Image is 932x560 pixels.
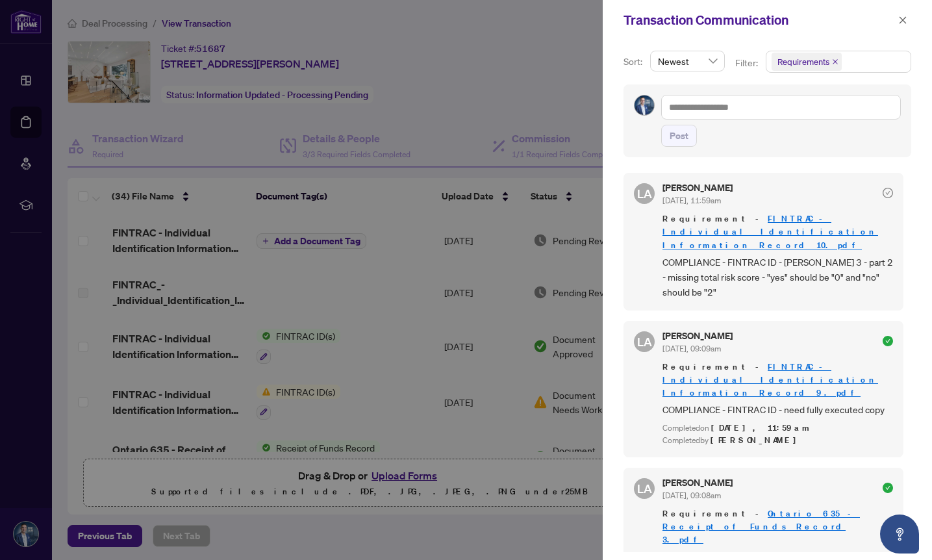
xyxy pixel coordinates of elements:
div: Transaction Communication [623,10,894,30]
h5: [PERSON_NAME] [662,478,733,487]
p: Filter: [735,56,760,70]
span: Requirement - [662,507,893,546]
span: LA [637,333,652,351]
span: check-circle [883,483,893,493]
span: Newest [658,51,717,71]
div: Completed by [662,435,893,447]
img: Profile Icon [635,95,654,115]
span: Requirements [772,53,842,71]
span: [DATE], 11:59am [662,196,721,205]
p: Sort: [623,55,645,69]
span: [DATE], 09:08am [662,490,721,500]
a: FINTRAC - Individual Identification Information Record 10.pdf [662,213,878,250]
div: Completed on [662,422,893,435]
span: LA [637,479,652,498]
span: [DATE], 11:59am [711,422,811,433]
span: COMPLIANCE - FINTRAC ID - [PERSON_NAME] 3 - part 2 - missing total risk score - "yes" should be "... [662,255,893,300]
span: COMPLIANCE - FINTRAC ID - need fully executed copy [662,402,893,417]
a: FINTRAC - Individual Identification Information Record 9.pdf [662,361,878,398]
span: check-circle [883,188,893,198]
span: [DATE], 09:09am [662,344,721,353]
h5: [PERSON_NAME] [662,331,733,340]
span: LA [637,185,652,203]
span: close [832,58,838,65]
button: Open asap [880,515,919,554]
a: Ontario 635 - Receipt of Funds Record 3.pdf [662,508,860,545]
span: Requirements [777,55,829,68]
button: Post [661,125,697,147]
span: Requirement - [662,212,893,251]
h5: [PERSON_NAME] [662,183,733,192]
span: close [898,16,907,25]
span: [PERSON_NAME] [711,435,803,446]
span: check-circle [883,336,893,346]
span: Requirement - [662,361,893,400]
